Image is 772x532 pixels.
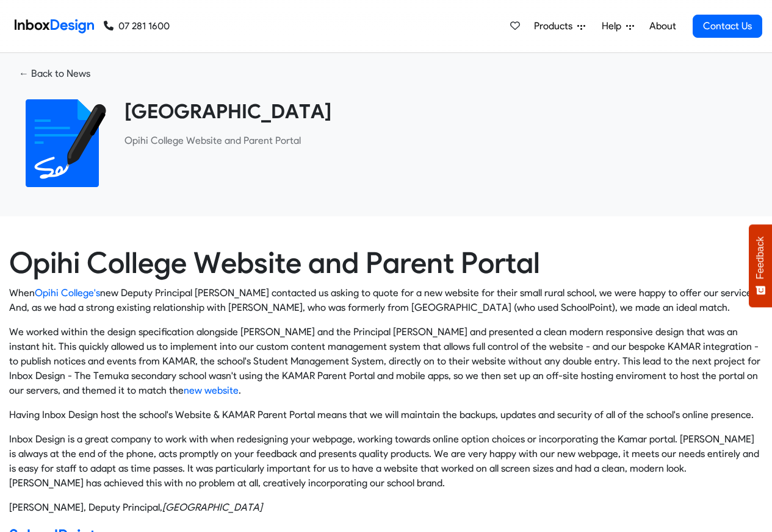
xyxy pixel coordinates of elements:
[124,133,754,148] p: ​Opihi College Website and Parent Portal
[602,19,626,34] span: Help
[9,246,763,281] h1: Opihi College Website and Parent Portal
[693,15,762,38] a: Contact Us
[35,287,100,299] a: Opihi College's
[749,224,772,307] button: Feedback - Show survey
[162,502,262,513] cite: Opihi College
[9,432,763,491] p: Inbox Design is a great company to work with when redesigning your webpage, working towards onlin...
[18,99,106,187] img: 2022_01_18_icon_signature.svg
[104,19,170,34] a: 07 281 1600
[124,99,754,124] heading: [GEOGRAPHIC_DATA]
[9,286,763,315] p: When new Deputy Principal [PERSON_NAME] contacted us asking to quote for a new website for their ...
[184,385,239,396] a: new website
[9,500,763,515] footer: [PERSON_NAME], Deputy Principal,
[9,408,763,422] p: Having Inbox Design host the school's Website & KAMAR Parent Portal means that we will maintain t...
[529,14,590,38] a: Products
[9,63,100,85] a: ← Back to News
[755,236,766,279] span: Feedback
[597,14,639,38] a: Help
[534,19,577,34] span: Products
[646,14,679,38] a: About
[9,325,763,398] p: We worked within the design specification alongside [PERSON_NAME] and the Principal [PERSON_NAME]...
